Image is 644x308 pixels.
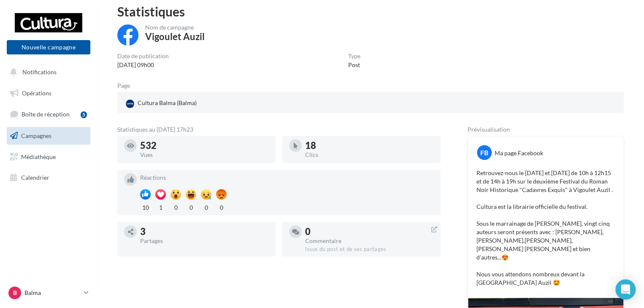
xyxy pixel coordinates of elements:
span: Médiathèque [21,153,56,160]
div: Date de publication [117,53,169,59]
div: Statistiques [117,5,624,18]
button: Nouvelle campagne [7,40,90,54]
div: 18 [305,141,434,150]
div: Vigoulet Auzil [145,32,205,41]
div: Page [117,83,137,89]
div: 5 [81,111,87,118]
span: Notifications [22,68,57,76]
div: Prévisualisation [468,127,624,132]
div: 0 [170,202,181,212]
div: Post [348,61,360,69]
span: Boîte de réception [22,111,70,118]
div: 532 [140,141,269,150]
div: Clics [305,152,434,158]
div: 10 [140,202,151,212]
a: Boîte de réception5 [5,105,92,123]
span: Calendrier [21,174,49,181]
div: Statistiques au [DATE] 17h23 [117,127,441,132]
a: Cultura Balma (Balma) [124,97,288,110]
span: Opérations [22,89,51,97]
span: B [13,289,17,297]
div: [DATE] 09h00 [117,61,169,69]
div: 0 [201,202,211,212]
div: 3 [140,227,269,236]
a: Médiathèque [5,148,92,166]
div: Nom de campagne [145,24,205,30]
div: 1 [155,202,166,212]
span: Campagnes [21,132,51,139]
div: Ma page Facebook [495,149,543,157]
a: Calendrier [5,169,92,186]
div: Open Intercom Messenger [615,279,636,300]
div: Réactions [140,175,434,181]
p: Retrouvez-nous le [DATE] et [DATE] de 10h à 12h15 et de 14h à 19h sur le deuxième Festival du Rom... [476,169,615,287]
div: Commentaire [305,238,434,244]
div: 0 [305,227,434,236]
a: Opérations [5,84,92,102]
div: Cultura Balma (Balma) [124,97,198,110]
div: Partages [140,238,269,244]
div: FB [477,145,492,160]
div: 0 [216,202,227,212]
div: 0 [186,202,196,212]
div: Type [348,53,360,59]
a: Campagnes [5,127,92,145]
button: Notifications [5,63,89,81]
div: Vues [140,152,269,158]
a: B Balma [7,285,90,301]
div: Issus du post et de ses partages [305,246,434,253]
p: Balma [24,289,81,297]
